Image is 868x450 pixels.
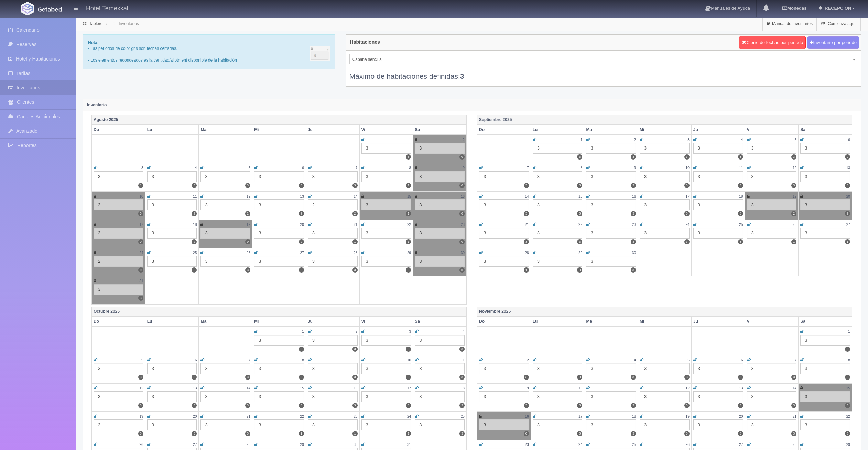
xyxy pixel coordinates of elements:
[640,391,690,402] div: 3
[578,195,582,198] small: 15
[685,195,689,198] small: 17
[524,183,529,188] label: 3
[685,223,689,227] small: 24
[640,199,690,210] div: 3
[245,211,250,216] label: 2
[89,21,102,26] a: Tablero
[200,363,250,374] div: 3
[577,403,582,408] label: 3
[147,199,197,210] div: 3
[361,171,411,182] div: 3
[586,363,636,374] div: 3
[247,195,250,198] small: 12
[138,211,143,216] label: 3
[245,267,250,273] label: 3
[527,166,529,170] small: 7
[306,125,359,135] th: Ju
[463,166,465,170] small: 9
[354,223,357,227] small: 21
[632,223,636,227] small: 23
[577,267,582,273] label: 3
[693,419,743,430] div: 3
[138,267,143,273] label: 0
[800,335,850,346] div: 3
[92,125,145,135] th: Do
[138,403,143,408] label: 3
[308,419,358,430] div: 3
[138,431,143,436] label: 3
[817,17,860,31] a: ¡Comienza aquí!
[147,171,197,182] div: 3
[479,391,529,402] div: 3
[738,154,743,160] label: 3
[845,183,850,188] label: 3
[586,199,636,210] div: 3
[459,267,465,273] label: 0
[406,211,411,216] label: 1
[631,183,636,188] label: 3
[800,199,850,210] div: 3
[793,195,796,198] small: 19
[791,431,796,436] label: 3
[252,125,306,135] th: Mi
[533,171,583,182] div: 3
[245,239,250,244] label: 0
[200,199,250,210] div: 3
[415,199,465,210] div: 3
[459,347,465,352] label: 3
[459,403,465,408] label: 3
[254,199,304,210] div: 3
[361,228,411,239] div: 3
[631,375,636,380] label: 3
[531,125,584,135] th: Lu
[684,375,690,380] label: 3
[299,267,304,273] label: 3
[308,391,358,402] div: 3
[415,363,465,374] div: 3
[640,419,690,430] div: 3
[524,375,529,380] label: 3
[308,171,358,182] div: 3
[763,17,816,31] a: Manual de Inventarios
[525,223,529,227] small: 21
[254,391,304,402] div: 3
[693,391,743,402] div: 3
[477,115,852,125] th: Septiembre 2025
[299,431,304,436] label: 1
[782,6,806,11] b: Monedas
[581,138,583,142] small: 1
[684,154,690,160] label: 3
[352,403,358,408] label: 3
[361,256,411,267] div: 3
[684,183,690,188] label: 3
[147,256,197,267] div: 3
[533,199,583,210] div: 3
[308,363,358,374] div: 3
[791,183,796,188] label: 3
[691,125,745,135] th: Ju
[308,256,358,267] div: 3
[199,125,252,135] th: Ma
[800,363,850,374] div: 3
[845,347,850,352] label: 3
[94,284,143,295] div: 3
[299,211,304,216] label: 2
[138,239,143,244] label: 0
[141,166,143,170] small: 3
[791,154,796,160] label: 3
[192,375,197,380] label: 3
[479,419,529,430] div: 3
[406,239,411,244] label: 1
[415,256,465,267] div: 3
[415,228,465,239] div: 3
[581,166,583,170] small: 8
[586,171,636,182] div: 3
[524,239,529,244] label: 3
[577,375,582,380] label: 3
[299,239,304,244] label: 2
[738,211,743,216] label: 3
[739,195,743,198] small: 18
[409,166,411,170] small: 8
[793,166,796,170] small: 12
[584,125,638,135] th: Ma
